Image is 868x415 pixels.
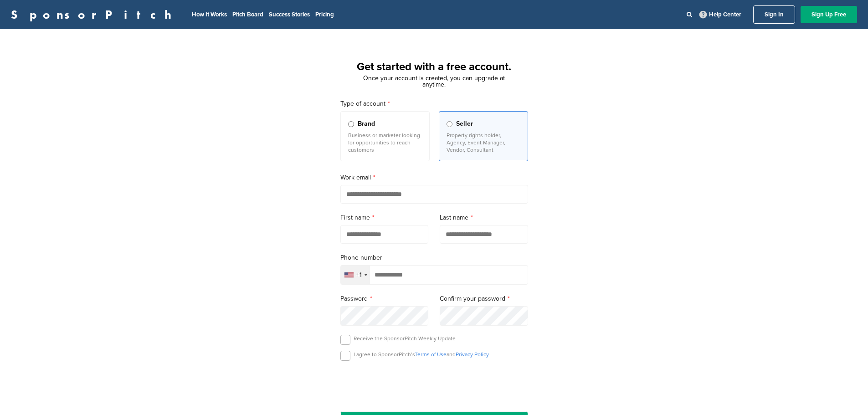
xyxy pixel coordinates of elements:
p: Property rights holder, Agency, Event Manager, Vendor, Consultant [447,132,520,154]
label: Last name [440,213,528,223]
a: Privacy Policy [456,351,489,358]
a: Help Center [698,9,743,20]
a: Terms of Use [415,351,447,358]
label: Type of account [340,99,528,109]
span: Seller [456,119,473,129]
a: Success Stories [269,11,310,18]
a: How It Works [192,11,227,18]
iframe: reCAPTCHA [382,371,486,398]
div: +1 [356,272,362,278]
label: Work email [340,173,528,183]
label: Phone number [340,253,528,263]
a: Pitch Board [232,11,263,18]
a: Sign In [753,5,795,24]
span: Once your account is created, you can upgrade at anytime. [363,74,505,88]
p: I agree to SponsorPitch’s and [354,351,489,358]
label: Confirm your password [440,294,528,304]
input: Brand Business or marketer looking for opportunities to reach customers [348,121,354,127]
h1: Get started with a free account. [329,59,539,75]
div: Selected country [341,266,370,284]
a: SponsorPitch [11,9,177,20]
span: Brand [358,119,375,129]
p: Receive the SponsorPitch Weekly Update [354,335,456,342]
a: Sign Up Free [801,6,857,23]
p: Business or marketer looking for opportunities to reach customers [348,132,422,154]
input: Seller Property rights holder, Agency, Event Manager, Vendor, Consultant [447,121,452,127]
a: Pricing [315,11,334,18]
label: First name [340,213,429,223]
label: Password [340,294,429,304]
